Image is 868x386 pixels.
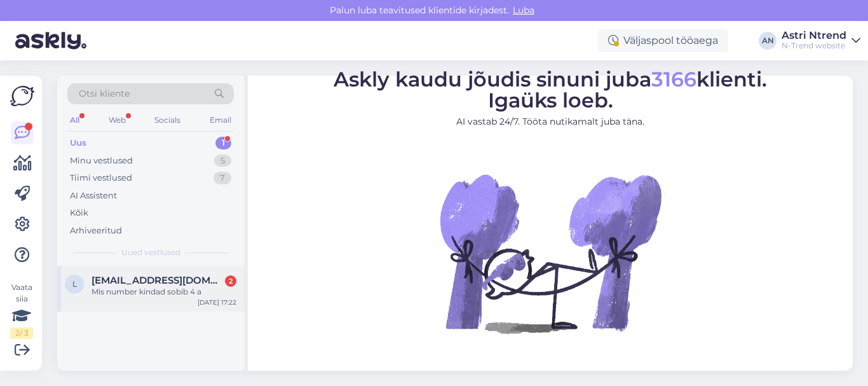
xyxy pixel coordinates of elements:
[92,286,236,298] div: Mis number kindad sobib 4 a
[782,31,860,51] a: Astri NtrendN-Trend website
[10,327,33,339] div: 2 / 3
[72,279,77,289] span: l
[70,190,117,202] div: AI Assistent
[214,172,231,184] div: 7
[598,29,728,52] div: Väljaspool tööaega
[70,155,133,167] div: Minu vestlused
[782,31,846,41] div: Astri Ntrend
[225,275,236,287] div: 2
[334,67,767,113] span: Askly kaudu jõudis sinuni juba klienti. Igaüks loeb.
[214,155,231,167] div: 5
[121,247,180,258] span: Uued vestlused
[10,86,34,106] img: Askly Logo
[70,137,86,149] div: Uus
[10,282,33,339] div: Vaata siia
[106,112,128,128] div: Web
[215,137,231,149] div: 1
[759,32,776,50] div: AN
[152,112,183,128] div: Socials
[436,139,665,368] img: No Chat active
[334,115,767,128] p: AI vastab 24/7. Tööta nutikamalt juba täna.
[651,67,696,92] span: 3166
[79,87,130,100] span: Otsi kliente
[92,275,224,286] span: liisekurg@gmail.com
[198,298,236,307] div: [DATE] 17:22
[509,4,538,16] span: Luba
[70,224,122,237] div: Arhiveeritud
[67,112,82,128] div: All
[70,207,88,219] div: Kõik
[782,41,846,51] div: N-Trend website
[207,112,234,128] div: Email
[70,172,132,184] div: Tiimi vestlused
